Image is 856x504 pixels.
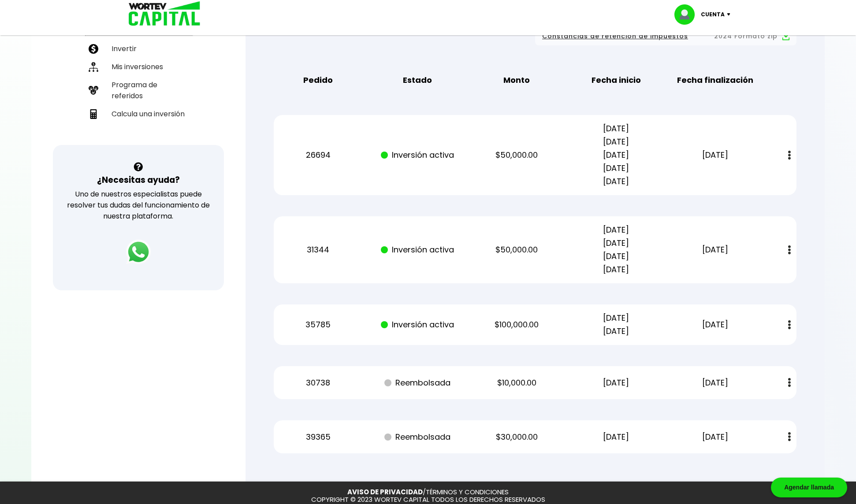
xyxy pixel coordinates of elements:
p: 31344 [276,243,360,256]
p: [DATE] [674,430,757,444]
b: Fecha inicio [592,74,641,87]
span: Constancias de retención de impuestos [542,31,688,42]
img: recomiendanos-icon.9b8e9327.svg [89,85,98,95]
h3: ¿Necesitas ayuda? [97,174,180,186]
p: [DATE] [574,376,658,389]
p: Reembolsada [376,430,459,444]
b: Pedido [303,74,333,87]
img: profile-image [674,4,701,25]
p: 35785 [276,318,360,331]
p: [DATE] [DATE] [574,311,658,338]
p: [DATE] [674,243,757,256]
img: invertir-icon.b3b967d7.svg [89,44,98,54]
b: Fecha finalización [677,74,753,87]
ul: Capital [85,16,192,145]
img: inversiones-icon.6695dc30.svg [89,62,98,72]
b: Estado [403,74,432,87]
p: COPYRIGHT © 2023 WORTEV CAPITAL TODOS LOS DERECHOS RESERVADOS [311,496,545,504]
p: 39365 [276,430,360,444]
p: Inversión activa [376,148,459,162]
img: icon-down [725,13,737,16]
p: [DATE] [674,318,757,331]
p: [DATE] [674,376,757,389]
p: / [347,489,509,496]
p: [DATE] [674,148,757,162]
p: Uno de nuestros especialistas puede resolver tus dudas del funcionamiento de nuestra plataforma. [64,189,213,222]
a: AVISO DE PRIVACIDAD [347,487,423,497]
a: Calcula una inversión [85,105,192,123]
p: Reembolsada [376,376,459,389]
img: logos_whatsapp-icon.242b2217.svg [126,240,151,264]
p: $50,000.00 [475,243,558,256]
div: Agendar llamada [771,478,847,497]
p: Cuenta [701,8,725,21]
img: calculadora-icon.17d418c4.svg [89,109,98,119]
a: Invertir [85,40,192,58]
p: $50,000.00 [475,148,558,162]
p: $30,000.00 [475,430,558,444]
a: TÉRMINOS Y CONDICIONES [426,487,509,497]
b: Monto [503,74,530,87]
a: Programa de referidos [85,76,192,105]
p: [DATE] [DATE] [DATE] [DATE] [DATE] [574,122,658,188]
p: $10,000.00 [475,376,558,389]
p: [DATE] [DATE] [DATE] [DATE] [574,223,658,276]
p: Inversión activa [376,243,459,256]
a: Mis inversiones [85,58,192,76]
p: $100,000.00 [475,318,558,331]
button: Constancias de retención de impuestos2024 Formato zip [542,31,789,42]
p: 30738 [276,376,360,389]
p: 26694 [276,148,360,162]
p: Inversión activa [376,318,459,331]
p: [DATE] [574,430,658,444]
